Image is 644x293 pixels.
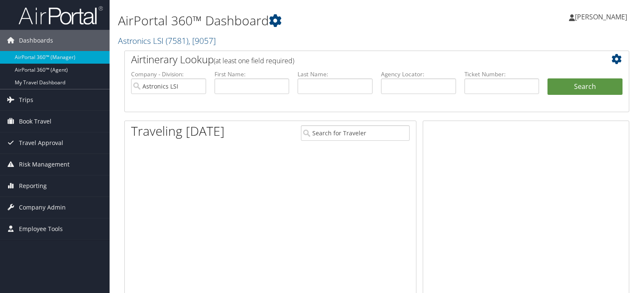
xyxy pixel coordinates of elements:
[131,70,206,78] label: Company - Division:
[298,70,373,78] label: Last Name:
[118,35,216,46] a: Astronics LSI
[381,70,456,78] label: Agency Locator:
[118,12,463,30] h1: AirPortal 360™ Dashboard
[301,125,410,141] input: Search for Traveler
[19,5,103,25] img: airportal-logo.png
[19,154,70,175] span: Risk Management
[19,175,47,196] span: Reporting
[19,132,63,153] span: Travel Approval
[188,35,216,46] span: , [ 9057 ]
[19,89,33,110] span: Trips
[19,30,53,51] span: Dashboards
[131,52,580,67] h2: Airtinerary Lookup
[547,78,623,95] button: Search
[166,35,188,46] span: ( 7581 )
[569,4,636,30] a: [PERSON_NAME]
[214,56,294,65] span: (at least one field required)
[19,218,63,239] span: Employee Tools
[464,70,539,78] label: Ticket Number:
[131,122,225,140] h1: Traveling [DATE]
[19,197,66,218] span: Company Admin
[19,111,51,132] span: Book Travel
[215,70,290,78] label: First Name:
[575,12,627,22] span: [PERSON_NAME]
